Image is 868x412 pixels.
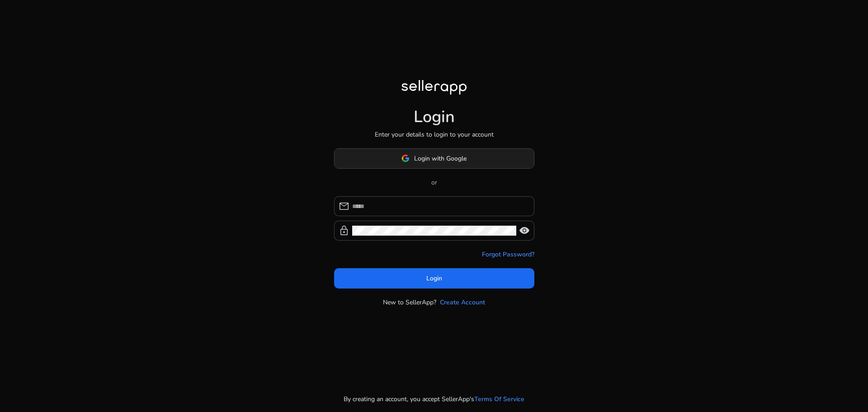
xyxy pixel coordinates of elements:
span: mail [339,201,349,212]
span: lock [339,225,349,236]
span: Login with Google [414,154,467,163]
a: Create Account [440,298,485,307]
p: or [334,178,534,187]
a: Terms Of Service [474,394,524,404]
span: visibility [519,225,530,236]
button: Login [334,268,534,289]
p: New to SellerApp? [383,298,436,307]
span: Login [426,274,442,283]
button: Login with Google [334,148,534,169]
h1: Login [414,107,455,127]
a: Forgot Password? [482,250,534,259]
p: Enter your details to login to your account [375,130,494,139]
img: google-logo.svg [401,154,410,162]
